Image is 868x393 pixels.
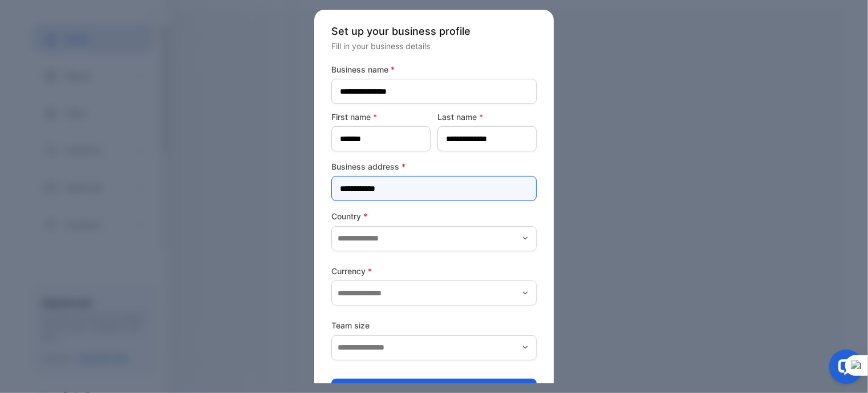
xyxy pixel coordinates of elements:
label: Business address [331,161,537,173]
p: Fill in your business details [331,40,537,52]
label: Business name [331,63,537,75]
label: Team size [331,319,537,331]
label: Currency [331,265,537,277]
p: Set up your business profile [331,23,537,39]
label: First name [331,111,431,123]
label: Last name [437,111,537,123]
iframe: LiveChat chat widget [820,345,868,393]
label: Country [331,210,537,222]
